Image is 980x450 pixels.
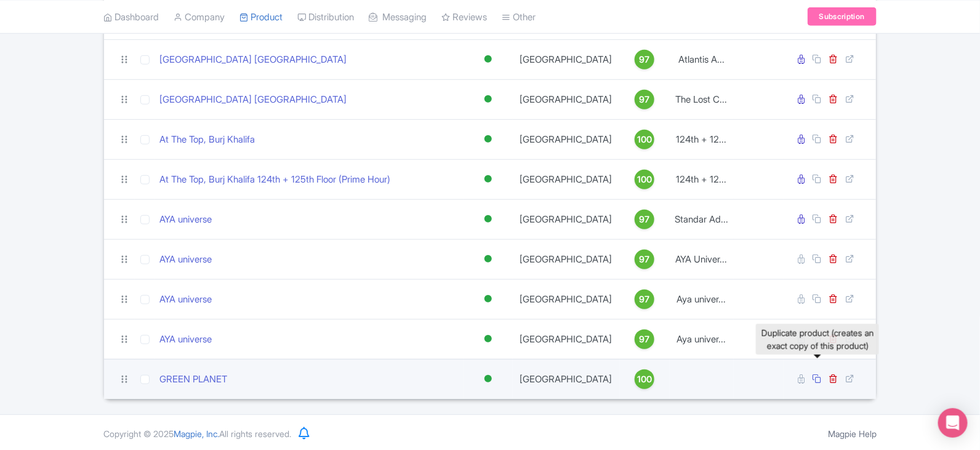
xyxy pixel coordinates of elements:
[159,133,255,147] a: At The Top, Burj Khalifa
[625,210,665,229] a: 97
[513,119,620,159] td: [GEOGRAPHIC_DATA]
[625,369,665,389] a: 100
[670,119,734,159] td: 124th + 12...
[96,427,299,440] div: Copyright © 2025 All rights reserved.
[159,253,212,267] a: AYA universe
[637,173,652,186] span: 100
[513,159,620,199] td: [GEOGRAPHIC_DATA]
[513,319,620,359] td: [GEOGRAPHIC_DATA]
[670,159,734,199] td: 124th + 12...
[174,428,219,439] span: Magpie, Inc.
[670,279,734,319] td: Aya univer...
[808,7,877,26] a: Subscription
[159,293,212,307] a: AYA universe
[482,290,494,308] div: Active
[513,79,620,119] td: [GEOGRAPHIC_DATA]
[625,50,665,69] a: 97
[640,253,650,266] span: 97
[513,359,620,399] td: [GEOGRAPHIC_DATA]
[625,90,665,109] a: 97
[482,90,494,108] div: Active
[159,333,212,347] a: AYA universe
[625,290,665,309] a: 97
[513,199,620,239] td: [GEOGRAPHIC_DATA]
[513,239,620,279] td: [GEOGRAPHIC_DATA]
[513,279,620,319] td: [GEOGRAPHIC_DATA]
[640,333,650,346] span: 97
[482,370,494,388] div: Active
[482,250,494,268] div: Active
[482,170,494,188] div: Active
[482,210,494,228] div: Active
[625,170,665,189] a: 100
[482,130,494,148] div: Active
[482,50,494,68] div: Active
[159,173,390,187] a: At The Top, Burj Khalifa 124th + 125th Floor (Prime Hour)
[159,373,227,387] a: GREEN PLANET
[625,330,665,349] a: 97
[159,93,347,107] a: [GEOGRAPHIC_DATA] [GEOGRAPHIC_DATA]
[640,293,650,306] span: 97
[670,199,734,239] td: Standar Ad...
[756,324,879,355] div: Duplicate product (creates an exact copy of this product)
[625,250,665,269] a: 97
[637,133,652,146] span: 100
[159,53,347,67] a: [GEOGRAPHIC_DATA] [GEOGRAPHIC_DATA]
[670,39,734,79] td: Atlantis A...
[637,373,652,386] span: 100
[670,239,734,279] td: AYA Univer...
[513,39,620,79] td: [GEOGRAPHIC_DATA]
[640,93,650,106] span: 97
[828,428,877,439] a: Magpie Help
[640,53,650,66] span: 97
[670,319,734,359] td: Aya univer...
[482,330,494,348] div: Active
[670,79,734,119] td: The Lost C...
[640,213,650,226] span: 97
[625,130,665,149] a: 100
[938,408,968,438] div: Open Intercom Messenger
[159,213,212,227] a: AYA universe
